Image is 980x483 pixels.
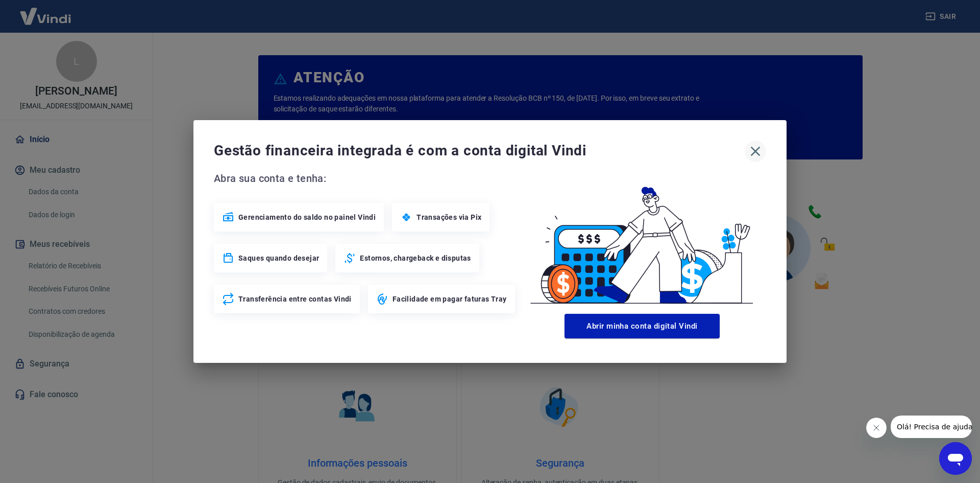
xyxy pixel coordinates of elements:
[6,7,86,15] span: Olá! Precisa de ajuda?
[360,253,471,263] span: Estornos, chargeback e disputas
[518,170,766,310] img: Good Billing
[866,418,887,438] iframe: Fechar mensagem
[214,170,518,187] span: Abra sua conta e tenha:
[416,212,481,222] span: Transações via Pix
[238,294,352,304] span: Transferência entre contas Vindi
[214,141,745,161] span: Gestão financeira integrada é com a conta digital Vindi
[565,314,720,338] button: Abrir minha conta digital Vindi
[238,212,376,222] span: Gerenciamento do saldo no painel Vindi
[939,442,972,475] iframe: Botão para abrir a janela de mensagens
[891,416,972,438] iframe: Mensagem da empresa
[238,253,319,263] span: Saques quando desejar
[393,294,507,304] span: Facilidade em pagar faturas Tray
